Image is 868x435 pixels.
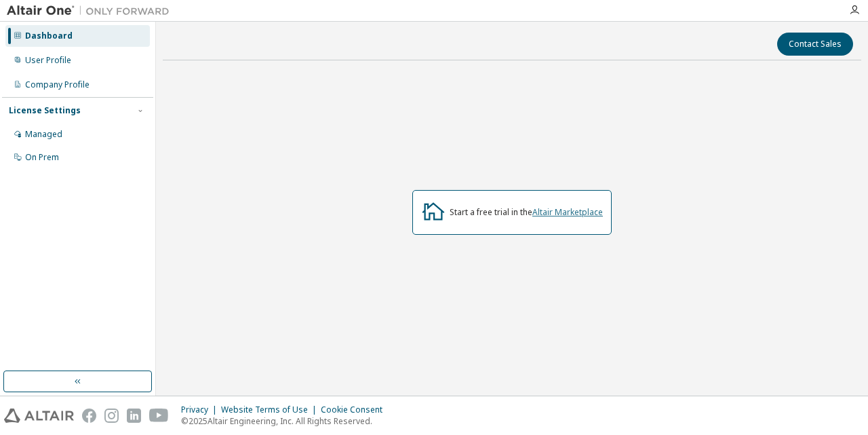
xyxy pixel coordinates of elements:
[149,409,169,423] img: youtube.svg
[4,409,74,423] img: altair_logo.svg
[127,409,141,423] img: linkedin.svg
[25,79,90,90] div: Company Profile
[25,152,59,163] div: On Prem
[7,4,176,18] img: Altair One
[82,409,96,423] img: facebook.svg
[181,404,221,415] div: Privacy
[221,404,321,415] div: Website Terms of Use
[321,404,391,415] div: Cookie Consent
[777,33,853,56] button: Contact Sales
[181,415,391,427] p: © 2025 Altair Engineering, Inc. All Rights Reserved.
[450,207,603,218] div: Start a free trial in the
[9,105,81,116] div: License Settings
[25,129,62,140] div: Managed
[25,31,73,41] div: Dashboard
[25,55,71,66] div: User Profile
[104,409,119,423] img: instagram.svg
[532,206,603,218] a: Altair Marketplace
